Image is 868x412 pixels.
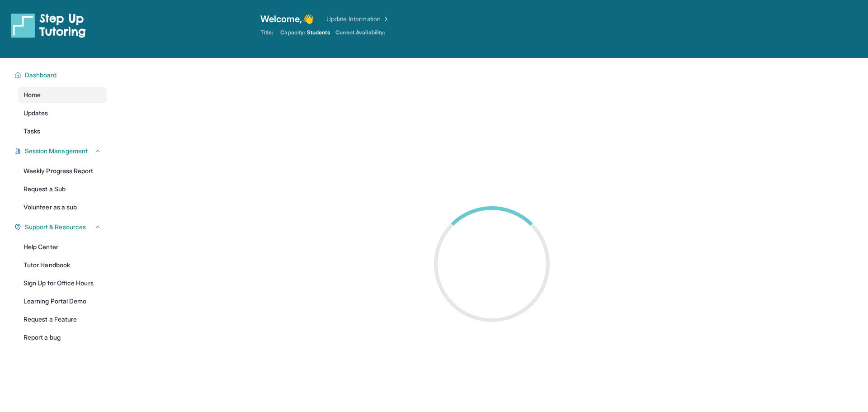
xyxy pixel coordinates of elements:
[18,329,107,346] a: Report a bug
[25,223,86,232] span: Support & Resources
[18,293,107,309] a: Learning Portal Demo
[25,71,57,80] span: Dashboard
[18,199,107,215] a: Volunteer as a sub
[21,223,101,232] button: Support & Resources
[260,29,273,36] span: Title:
[335,29,385,36] span: Current Availability:
[18,257,107,273] a: Tutor Handbook
[18,311,107,327] a: Request a Feature
[18,275,107,291] a: Sign Up for Office Hours
[24,127,40,136] span: Tasks
[18,239,107,255] a: Help Center
[18,105,107,121] a: Updates
[21,147,101,156] button: Session Management
[21,71,101,80] button: Dashboard
[11,13,86,38] img: logo
[18,181,107,197] a: Request a Sub
[18,123,107,139] a: Tasks
[381,14,390,24] img: Chevron Right
[18,87,107,103] a: Home
[280,29,305,36] span: Capacity:
[18,163,107,179] a: Weekly Progress Report
[307,29,330,36] span: Students
[326,14,390,24] a: Update Information
[24,109,48,118] span: Updates
[24,90,41,99] span: Home
[25,147,88,156] span: Session Management
[260,13,314,25] span: Welcome, 👋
